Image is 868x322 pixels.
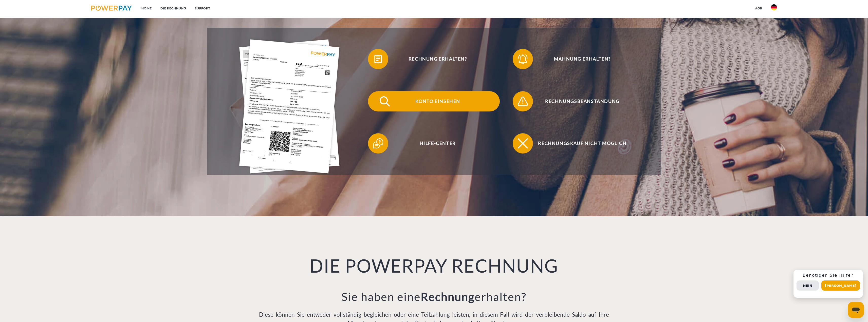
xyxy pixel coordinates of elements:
img: qb_close.svg [516,137,529,150]
span: Rechnungskauf nicht möglich [520,133,644,154]
button: Rechnungsbeanstandung [513,91,644,111]
button: Rechnung erhalten? [368,49,500,69]
button: Mahnung erhalten? [513,49,644,69]
button: Konto einsehen [368,91,500,111]
button: Hilfe-Center [368,133,500,154]
span: Hilfe-Center [376,133,500,154]
img: single_invoice_powerpay_de.jpg [239,39,340,173]
button: [PERSON_NAME] [821,280,860,291]
img: qb_warning.svg [516,95,529,108]
iframe: Schaltfläche zum Öffnen des Messaging-Fensters [848,302,864,318]
h3: Sie haben eine erhalten? [256,290,612,304]
span: Konto einsehen [376,91,500,111]
div: Schnellhilfe [793,270,863,298]
span: Rechnungsbeanstandung [520,91,644,111]
b: Rechnung [421,290,475,304]
img: qb_bell.svg [516,53,529,65]
img: qb_help.svg [372,137,384,150]
a: SUPPORT [191,4,215,13]
img: logo-powerpay.svg [91,6,132,11]
a: Home [137,4,156,13]
img: de [771,4,777,10]
span: Rechnung erhalten? [376,49,500,69]
button: Rechnungskauf nicht möglich [513,133,644,154]
span: Mahnung erhalten? [520,49,644,69]
h1: DIE POWERPAY RECHNUNG [256,254,612,277]
h3: Benötigen Sie Hilfe? [797,273,860,278]
button: Nein [797,280,819,291]
img: qb_search.svg [378,95,391,108]
img: qb_bill.svg [372,53,384,65]
a: agb [751,4,767,13]
a: DIE RECHNUNG [156,4,191,13]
